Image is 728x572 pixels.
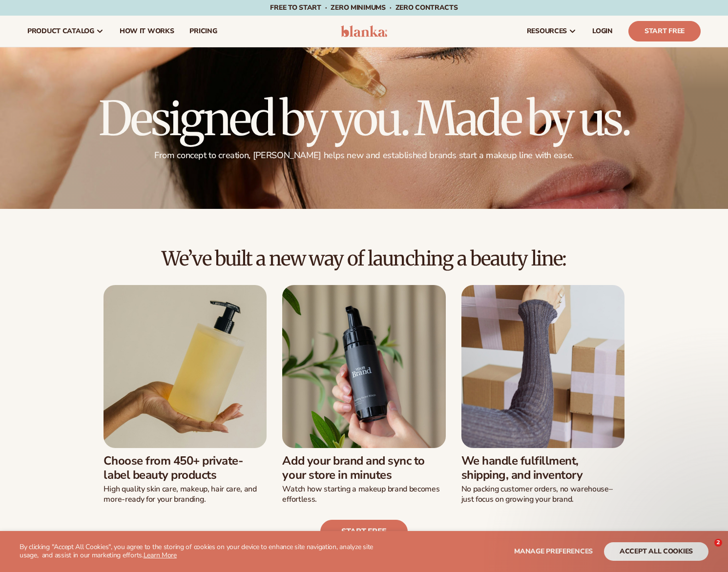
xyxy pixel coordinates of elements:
span: 2 [714,539,722,547]
p: Watch how starting a makeup brand becomes effortless. [282,484,445,505]
img: Female moving shipping boxes. [461,285,624,448]
span: How It Works [120,27,174,35]
h3: We handle fulfillment, shipping, and inventory [461,454,624,482]
span: product catalog [27,27,94,35]
a: How It Works [112,16,182,47]
p: No packing customer orders, no warehouse–just focus on growing your brand. [461,484,624,505]
a: Learn More [144,551,177,560]
p: High quality skin care, makeup, hair care, and more-ready for your branding. [104,484,267,505]
button: Manage preferences [514,542,593,561]
h1: Designed by you. Made by us. [99,95,630,142]
a: Start free [320,520,408,543]
span: resources [527,27,567,35]
a: Start Free [628,21,701,41]
h3: Choose from 450+ private-label beauty products [104,454,267,482]
span: LOGIN [592,27,613,35]
p: By clicking "Accept All Cookies", you agree to the storing of cookies on your device to enhance s... [20,543,391,560]
img: logo [341,25,387,37]
a: resources [519,16,584,47]
span: Free to start · ZERO minimums · ZERO contracts [270,3,458,12]
img: Female hand holding soap bottle. [104,285,267,448]
span: pricing [189,27,217,35]
p: From concept to creation, [PERSON_NAME] helps new and established brands start a makeup line with... [99,150,630,161]
a: product catalog [20,16,112,47]
a: pricing [182,16,225,47]
img: Male hand holding beard wash. [282,285,445,448]
button: accept all cookies [604,542,708,561]
h3: Add your brand and sync to your store in minutes [282,454,445,482]
iframe: Intercom live chat [694,539,718,562]
h2: We’ve built a new way of launching a beauty line: [27,248,701,269]
a: LOGIN [584,16,621,47]
span: Manage preferences [514,547,593,556]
